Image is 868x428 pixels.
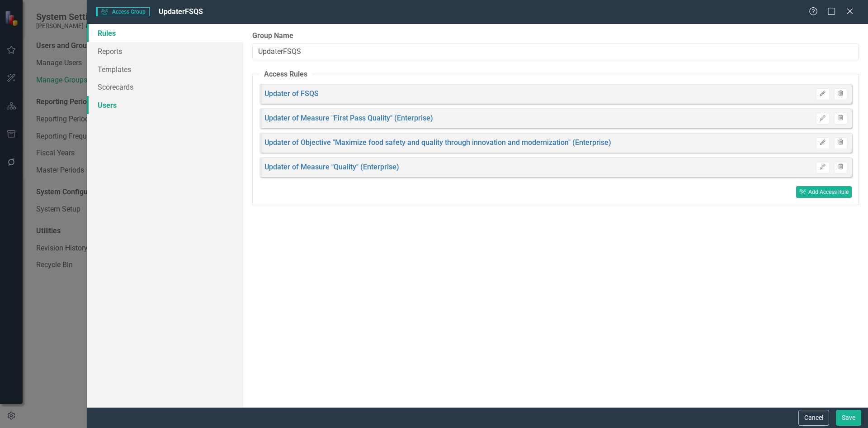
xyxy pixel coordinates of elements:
a: Reports [87,42,243,60]
legend: Access Rules [259,69,312,80]
a: Updater of Measure "First Pass Quality" (Enterprise) [264,113,433,124]
span: Access Group [96,7,150,16]
button: Save [836,410,861,426]
button: Add Access Rule [796,186,852,198]
a: Users [87,96,243,114]
a: Updater of Measure "Quality" (Enterprise) [264,162,399,173]
a: Updater of FSQS [264,89,319,99]
a: Templates [87,60,243,78]
div: Add Access Rule [808,189,849,195]
a: Rules [87,24,243,42]
span: UpdaterFSQS [159,7,203,16]
label: Group Name [252,31,859,41]
a: Updater of Objective "Maximize food safety and quality through innovation and modernization" (Ent... [264,138,611,148]
a: Scorecards [87,78,243,96]
button: Cancel [798,410,829,426]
